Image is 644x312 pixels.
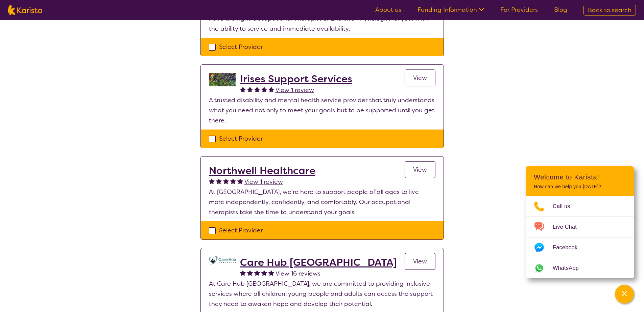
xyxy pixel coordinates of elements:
a: For Providers [500,6,538,14]
img: fullstar [268,86,274,92]
a: Web link opens in a new tab. [526,258,634,278]
img: fullstar [254,86,260,92]
a: View 16 reviews [276,268,320,279]
img: fullstar [247,86,253,92]
a: View 1 review [244,177,283,187]
img: fullstar [230,178,236,184]
img: Karista logo [8,5,42,15]
img: fullstar [247,270,253,276]
span: View 1 review [276,86,314,94]
img: fullstar [268,270,274,276]
h2: Welcome to Karista! [534,173,626,181]
span: Facebook [553,243,586,253]
img: fullstar [209,178,215,184]
a: Back to search [583,5,636,16]
a: Funding Information [418,6,484,14]
img: fullstar [254,270,260,276]
span: WhatsApp [553,263,587,273]
span: View [413,74,427,82]
ul: Choose channel [526,196,634,278]
img: fullstar [223,178,229,184]
p: A trusted disability and mental health service provider that truly understands what you need not ... [209,95,435,125]
a: Northwell Healthcare [209,165,315,177]
a: View [405,161,435,178]
a: View [405,253,435,270]
span: View [413,166,427,174]
img: fullstar [240,270,246,276]
img: bveqlmrdxdvqu3rwwcov.jpg [209,73,236,86]
p: At [GEOGRAPHIC_DATA], we’re here to support people of all ages to live more independently, confid... [209,187,435,217]
p: At Care Hub [GEOGRAPHIC_DATA], we are committed to providing inclusive services where all childre... [209,279,435,309]
a: Care Hub [GEOGRAPHIC_DATA] [240,256,397,268]
img: fullstar [216,178,222,184]
span: View [413,257,427,265]
span: View 16 reviews [276,270,320,278]
img: ghwmlfce3t00xkecpakn.jpg [209,256,236,264]
span: View 1 review [244,178,283,186]
span: Call us [553,201,578,211]
a: Irises Support Services [240,73,352,85]
img: fullstar [261,270,267,276]
img: fullstar [261,86,267,92]
span: Live Chat [553,222,585,232]
img: fullstar [240,86,246,92]
div: Channel Menu [526,166,634,278]
img: fullstar [237,178,243,184]
a: View 1 review [276,85,314,95]
a: View [405,69,435,86]
p: How can we help you [DATE]? [534,184,626,190]
a: Blog [554,6,567,14]
a: About us [375,6,401,14]
button: Channel Menu [615,285,634,304]
span: Back to search [588,6,631,14]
